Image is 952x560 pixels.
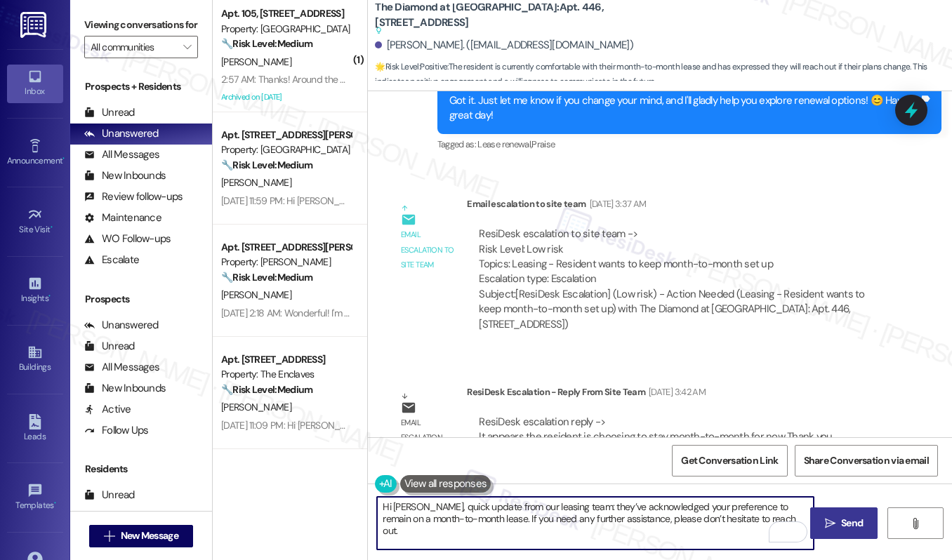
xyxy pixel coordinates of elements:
div: Unread [84,339,135,354]
button: Share Conversation via email [795,445,938,476]
div: Prospects + Residents [70,79,212,94]
div: Escalate [84,253,139,267]
input: All communities [91,36,176,58]
div: Email escalation reply [401,415,456,460]
span: Lease renewal , [477,138,531,150]
span: Praise [531,138,555,150]
img: ResiDesk Logo [20,12,49,38]
div: Unread [84,488,135,502]
div: Email escalation to site team [401,227,456,272]
div: Unanswered [84,318,159,333]
button: Send [810,507,878,539]
div: ResiDesk Escalation - Reply From Site Team [467,385,893,404]
strong: 🔧 Risk Level: Medium [221,37,312,50]
div: Email escalation to site team [467,196,893,216]
span: : The resident is currently comfortable with their month-to-month lease and has expressed they wi... [375,60,952,90]
a: Templates • [7,479,63,516]
div: Got it. Just let me know if you change your mind, and I'll gladly help you explore renewal option... [449,93,919,124]
span: [PERSON_NAME] [221,176,291,189]
span: [PERSON_NAME] [221,401,291,413]
span: • [62,154,65,164]
div: Tagged as: [437,134,941,154]
div: Property: The Enclaves [221,367,351,382]
div: Unanswered [84,509,159,524]
div: Review follow-ups [84,189,183,204]
button: Get Conversation Link [672,445,787,476]
div: WO Follow-ups [84,232,171,246]
div: All Messages [84,360,159,375]
div: [DATE] 3:37 AM [586,196,647,211]
div: Property: [GEOGRAPHIC_DATA] [221,142,351,157]
strong: 🔧 Risk Level: Medium [221,271,312,284]
i:  [910,518,920,529]
div: Apt. [STREET_ADDRESS][PERSON_NAME] [221,128,351,142]
div: [PERSON_NAME]. ([EMAIL_ADDRESS][DOMAIN_NAME]) [375,38,633,53]
div: Maintenance [84,211,161,225]
div: Prospects [70,292,212,307]
span: Share Conversation via email [804,453,929,468]
span: [PERSON_NAME] [221,288,291,301]
div: ResiDesk escalation to site team -> Risk Level: Low risk Topics: Leasing - Resident wants to keep... [479,227,881,287]
a: Buildings [7,340,63,378]
div: All Messages [84,147,159,162]
strong: 🔧 Risk Level: Medium [221,159,312,171]
span: • [51,222,53,232]
div: Archived on [DATE] [220,88,352,106]
i:  [183,41,191,53]
strong: 🌟 Risk Level: Positive [375,61,447,72]
div: 2:57 AM: Thanks! Around the parking lot and park area [221,73,442,86]
div: Apt. [STREET_ADDRESS][PERSON_NAME] [221,240,351,255]
div: Residents [70,462,212,476]
div: Unanswered [84,126,159,141]
strong: 🔧 Risk Level: Medium [221,383,312,396]
span: New Message [121,528,178,543]
span: Send [841,516,863,531]
button: New Message [89,525,193,547]
span: • [48,291,51,301]
div: New Inbounds [84,381,166,396]
textarea: To enrich screen reader interactions, please activate Accessibility in Grammarly extension settings [377,497,814,549]
span: Get Conversation Link [681,453,778,468]
label: Viewing conversations for [84,14,198,36]
i:  [104,531,114,542]
a: Inbox [7,65,63,102]
div: Property: [PERSON_NAME] [221,255,351,269]
div: Active [84,402,131,417]
div: Property: [GEOGRAPHIC_DATA] [221,22,351,36]
div: Unread [84,105,135,120]
a: Site Visit • [7,203,63,241]
div: Apt. 105, [STREET_ADDRESS] [221,6,351,21]
div: Follow Ups [84,423,149,438]
div: New Inbounds [84,168,166,183]
a: Insights • [7,272,63,309]
span: [PERSON_NAME] [221,55,291,68]
a: Leads [7,410,63,448]
span: • [54,498,56,508]
div: [DATE] 3:42 AM [645,385,706,399]
div: Apt. [STREET_ADDRESS] [221,352,351,367]
div: Subject: [ResiDesk Escalation] (Low risk) - Action Needed (Leasing - Resident wants to keep month... [479,287,881,332]
div: ResiDesk escalation reply -> It appears the resident is choosing to stay month-to-month for now T... [479,415,876,474]
i:  [825,518,835,529]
